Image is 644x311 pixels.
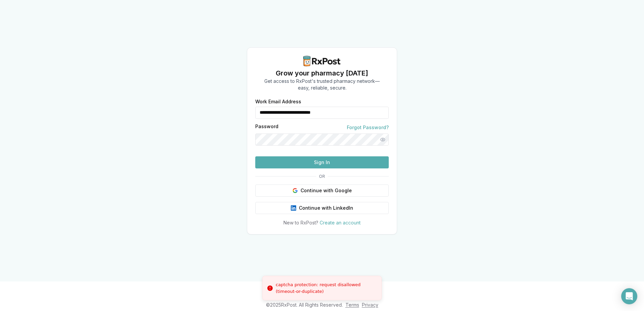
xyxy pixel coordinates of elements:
div: captcha protection: request disallowed (timeout-or-duplicate) [276,281,376,295]
button: Continue with Google [255,185,389,197]
button: Show password [377,134,389,146]
span: OR [316,174,328,179]
img: Google [292,188,298,193]
span: New to RxPost? [283,220,318,225]
button: Sign In [255,156,389,168]
p: Get access to RxPost's trusted pharmacy network— easy, reliable, secure. [264,78,380,91]
h1: Grow your pharmacy [DATE] [264,68,380,78]
div: Open Intercom Messenger [621,288,637,304]
button: Continue with LinkedIn [255,202,389,214]
a: Terms [345,302,359,308]
img: LinkedIn [291,205,296,211]
a: Create an account [320,220,361,225]
a: Forgot Password? [347,124,389,131]
a: Privacy [362,302,378,308]
label: Work Email Address [255,99,389,104]
img: RxPost Logo [301,56,343,66]
label: Password [255,124,278,131]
